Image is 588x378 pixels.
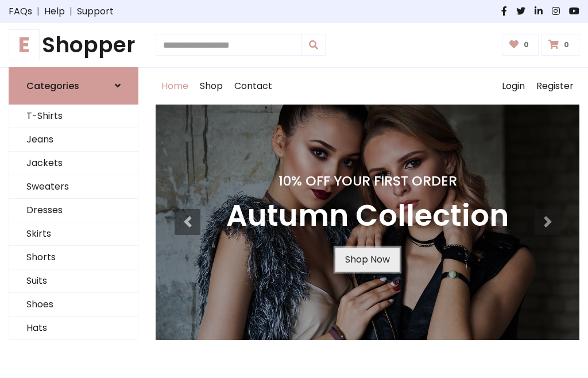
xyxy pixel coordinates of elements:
[561,40,572,50] span: 0
[9,105,138,128] a: T-Shirts
[9,317,138,340] a: Hats
[502,34,539,56] a: 0
[531,68,579,105] a: Register
[9,128,138,152] a: Jeans
[44,5,65,18] a: Help
[9,246,138,269] a: Shorts
[26,80,79,91] h6: Categories
[194,68,229,105] a: Shop
[9,222,138,246] a: Skirts
[541,34,579,56] a: 0
[9,199,138,222] a: Dresses
[226,198,509,234] h3: Autumn Collection
[9,32,138,58] h1: Shopper
[156,68,194,105] a: Home
[226,173,509,189] h4: 10% Off Your First Order
[9,152,138,175] a: Jackets
[9,29,40,60] span: E
[32,5,44,18] span: |
[9,67,138,105] a: Categories
[521,40,532,50] span: 0
[9,5,32,18] a: FAQs
[335,248,400,272] a: Shop Now
[9,175,138,199] a: Sweaters
[65,5,77,18] span: |
[496,68,531,105] a: Login
[9,32,138,58] a: EShopper
[9,293,138,317] a: Shoes
[229,68,278,105] a: Contact
[77,5,114,18] a: Support
[9,269,138,293] a: Suits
